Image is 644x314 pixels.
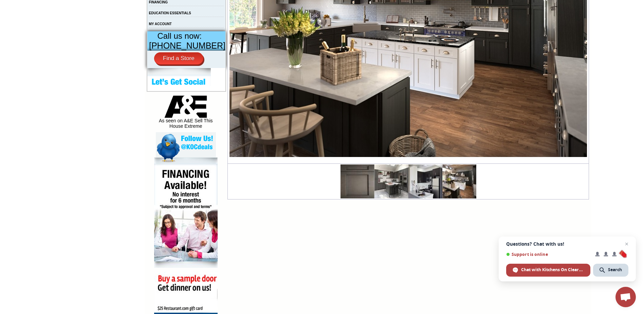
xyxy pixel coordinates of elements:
span: Call us now: [158,31,202,40]
span: [PHONE_NUMBER] [149,41,225,50]
span: Support is online [506,252,590,257]
div: Chat with Kitchens On Clearance [506,264,590,277]
div: Open chat [615,287,636,307]
div: As seen on A&E Sell This House Extreme [156,95,216,132]
span: Close chat [623,240,631,248]
a: Find a Store [154,52,203,65]
a: MY ACCOUNT [149,22,172,26]
div: Search [593,264,628,277]
a: EDUCATION ESSENTIALS [149,11,191,15]
span: Search [608,267,622,273]
span: Chat with Kitchens On Clearance [521,267,584,273]
a: FINANCING [149,0,168,4]
span: Questions? Chat with us! [506,241,628,247]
